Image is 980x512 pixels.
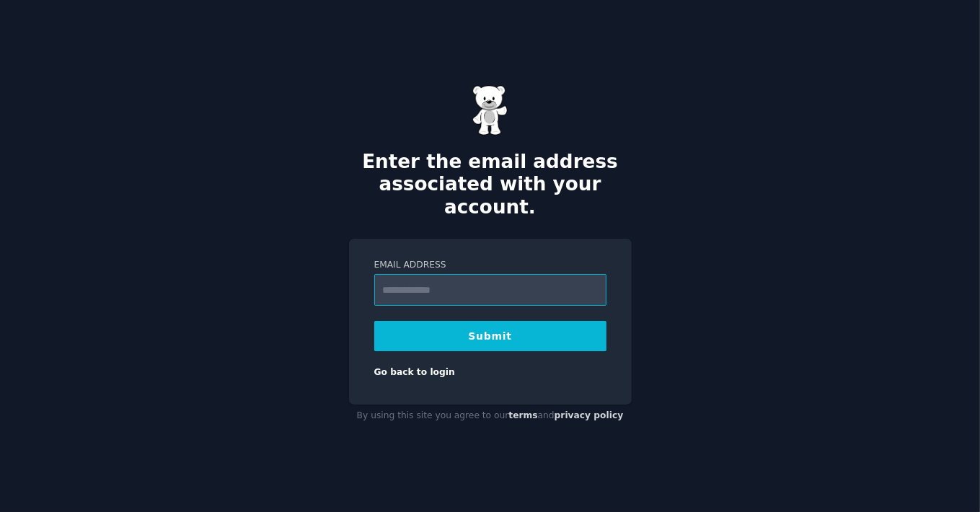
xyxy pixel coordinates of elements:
[374,367,455,377] a: Go back to login
[374,259,606,272] label: Email Address
[374,321,606,351] button: Submit
[349,151,632,219] h2: Enter the email address associated with your account.
[349,405,632,428] div: By using this site you agree to our and
[508,410,537,420] a: terms
[555,410,624,420] a: privacy policy
[472,85,508,136] img: Gummy Bear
